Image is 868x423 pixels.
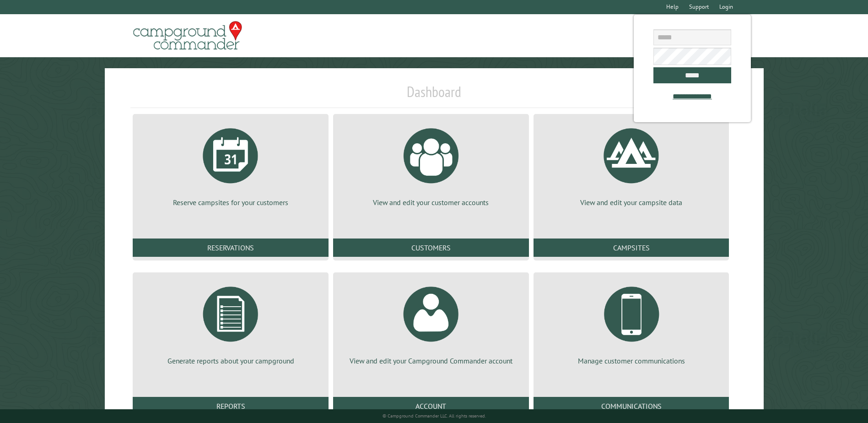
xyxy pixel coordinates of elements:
[534,397,729,415] a: Communications
[383,413,486,419] small: © Campground Commander LLC. All rights reserved.
[545,280,718,366] a: Manage customer communications
[534,239,729,257] a: Campsites
[144,280,318,366] a: Generate reports about your campground
[130,18,245,54] img: Campground Commander
[344,280,518,366] a: View and edit your Campground Commander account
[333,397,529,415] a: Account
[144,356,318,366] p: Generate reports about your campground
[130,83,737,108] h1: Dashboard
[133,397,329,415] a: Reports
[333,239,529,257] a: Customers
[545,356,718,366] p: Manage customer communications
[144,121,318,207] a: Reserve campsites for your customers
[344,121,518,207] a: View and edit your customer accounts
[144,197,318,207] p: Reserve campsites for your customers
[133,239,329,257] a: Reservations
[344,356,518,366] p: View and edit your Campground Commander account
[545,121,718,207] a: View and edit your campsite data
[344,197,518,207] p: View and edit your customer accounts
[545,197,718,207] p: View and edit your campsite data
